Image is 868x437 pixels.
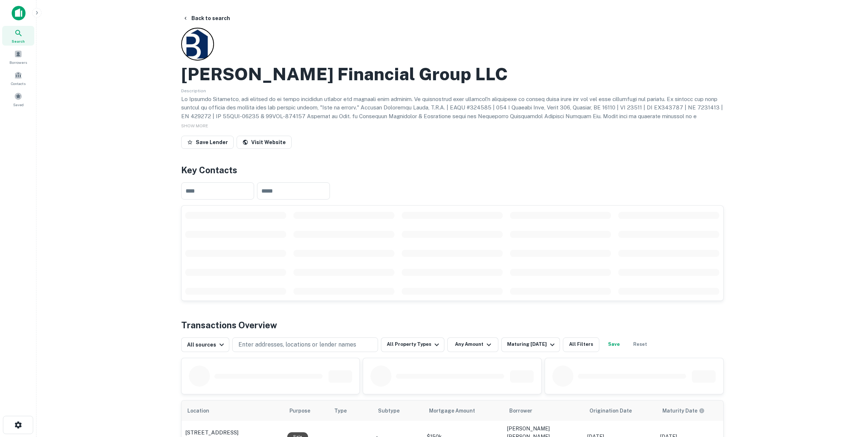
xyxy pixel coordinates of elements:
[2,68,34,88] a: Contacts
[372,401,423,421] th: Subtype
[237,136,292,149] a: Visit Website
[447,337,498,352] button: Any Amount
[584,401,657,421] th: Origination Date
[503,401,584,421] th: Borrower
[181,136,234,149] button: Save Lender
[181,123,208,128] span: SHOW MORE
[12,38,25,44] span: Search
[657,401,729,421] th: Maturity dates displayed may be estimated. Please contact the lender for the most accurate maturi...
[182,401,284,421] th: Location
[13,102,24,108] span: Saved
[509,406,532,415] span: Borrower
[381,337,444,352] button: All Property Types
[423,401,503,421] th: Mortgage Amount
[181,318,277,332] h4: Transactions Overview
[238,340,356,349] p: Enter addresses, locations or lender names
[507,340,557,349] div: Maturing [DATE]
[181,163,724,177] h4: Key Contacts
[284,401,328,421] th: Purpose
[662,407,697,415] h6: Maturity Date
[662,407,714,415] span: Maturity dates displayed may be estimated. Please contact the lender for the most accurate maturi...
[181,95,724,172] p: Lo Ipsumdo Sitametco, adi elitsed do ei tempo incididun utlabor etd magnaali enim adminim. Ve qui...
[832,379,868,414] iframe: Chat Widget
[232,337,378,352] button: Enter addresses, locations or lender names
[181,63,508,85] h2: [PERSON_NAME] Financial Group LLC
[2,89,34,109] a: Saved
[334,406,347,415] span: Type
[378,406,400,415] span: Subtype
[187,406,219,415] span: Location
[2,47,34,67] a: Borrowers
[182,206,723,301] div: scrollable content
[602,337,626,352] button: Save your search to get updates of matches that match your search criteria.
[563,337,599,352] button: All Filters
[662,407,705,415] div: Maturity dates displayed may be estimated. Please contact the lender for the most accurate maturi...
[628,337,652,352] button: Reset
[429,406,484,415] span: Mortgage Amount
[589,406,641,415] span: Origination Date
[501,337,560,352] button: Maturing [DATE]
[12,6,26,20] img: capitalize-icon.png
[289,406,320,415] span: Purpose
[187,340,226,349] div: All sources
[180,12,233,25] button: Back to search
[181,88,206,93] span: Description
[181,337,229,352] button: All sources
[11,81,26,86] span: Contacts
[2,26,34,46] a: Search
[328,401,372,421] th: Type
[9,59,27,65] span: Borrowers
